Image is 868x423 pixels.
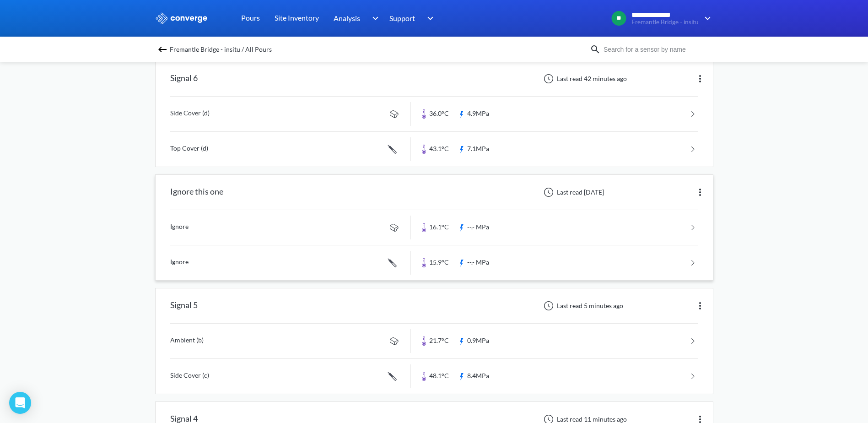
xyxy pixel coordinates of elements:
div: Signal 5 [170,294,198,318]
div: Open Intercom Messenger [9,392,31,414]
span: Support [389,12,415,24]
img: logo_ewhite.svg [155,12,208,24]
div: Last read [DATE] [539,187,607,198]
img: downArrow.svg [421,13,436,24]
div: Signal 6 [170,67,198,91]
img: icon-search.svg [590,44,601,55]
img: more.svg [695,300,706,311]
img: backspace.svg [157,44,168,55]
img: more.svg [695,73,706,84]
span: Fremantle Bridge - insitu / All Pours [170,43,272,56]
input: Search for a sensor by name [601,44,712,54]
span: Analysis [334,12,360,24]
img: downArrow.svg [366,13,381,24]
div: Last read 5 minutes ago [539,300,626,311]
div: Last read 42 minutes ago [539,73,630,84]
div: Ignore this one [170,180,223,204]
img: downArrow.svg [699,13,713,24]
span: Fremantle Bridge - insitu [631,19,699,26]
img: more.svg [695,187,706,198]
